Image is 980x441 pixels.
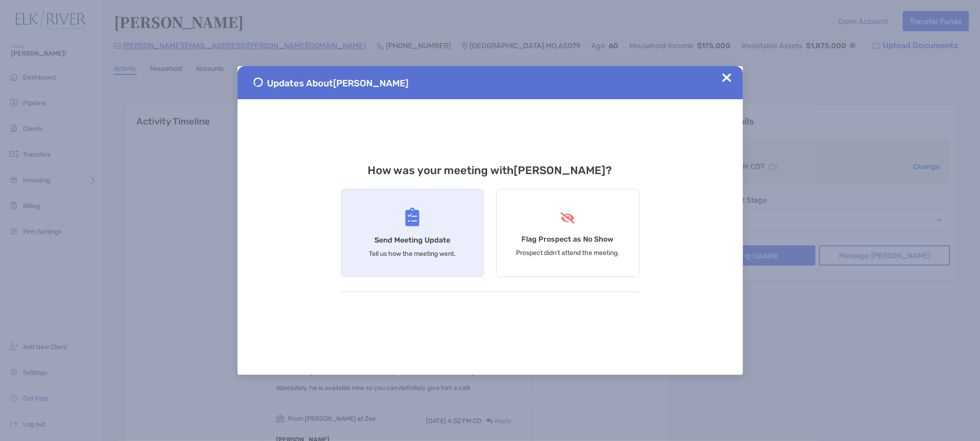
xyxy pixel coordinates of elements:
[405,208,419,226] img: Send Meeting Update
[341,164,640,177] h3: How was your meeting with [PERSON_NAME] ?
[559,212,576,224] img: Flag Prospect as No Show
[722,73,731,82] img: Close Updates Zoe
[516,249,619,257] p: Prospect didn’t attend the meeting.
[374,236,450,244] h4: Send Meeting Update
[254,78,263,87] img: Send Meeting Update 1
[267,78,409,89] span: Updates About [PERSON_NAME]
[369,250,456,258] p: Tell us how the meeting went.
[522,235,614,243] h4: Flag Prospect as No Show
